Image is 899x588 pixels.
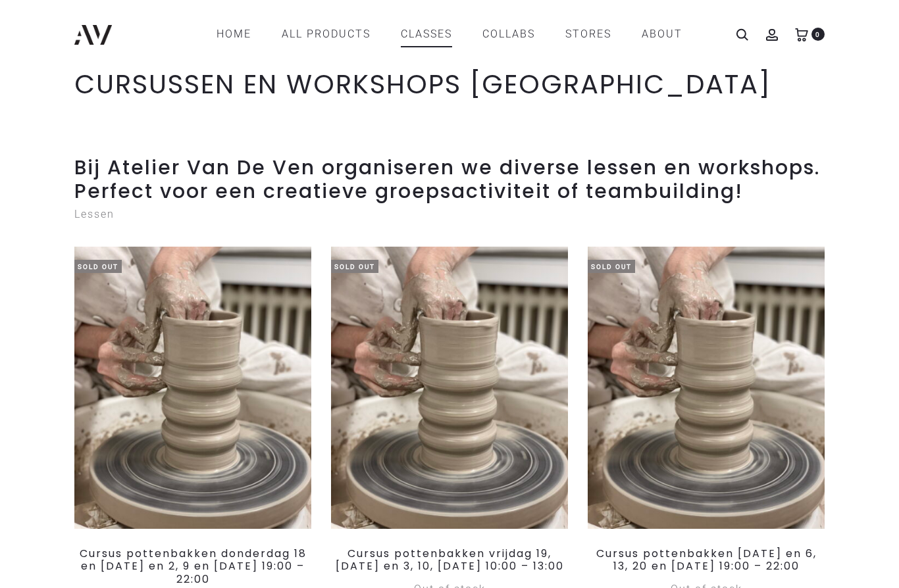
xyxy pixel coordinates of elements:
[74,247,311,529] img: Deelnemer leert keramiek draaien tijdens een les in Rotterdam. Perfect voor beginners en gevorder...
[74,203,825,226] p: Lessen
[588,247,825,529] img: Deelnemer leert keramiek draaien tijdens een les in Rotterdam. Perfect voor beginners en gevorder...
[282,23,371,45] a: All products
[565,23,611,45] a: STORES
[401,23,452,45] a: CLASSES
[331,247,568,529] a: Sold Out
[596,546,817,574] a: Cursus pottenbakken [DATE] en 6, 13, 20 en [DATE] 19:00 – 22:00
[80,546,307,586] a: Cursus pottenbakken donderdag 18 en [DATE] en 2, 9 en [DATE] 19:00 – 22:00
[74,156,825,203] h2: Bij Atelier Van De Ven organiseren we diverse lessen en workshops. Perfect voor een creatieve gro...
[217,23,251,45] a: Home
[331,260,378,273] span: Sold Out
[795,28,808,40] a: 0
[482,23,535,45] a: COLLABS
[74,247,311,529] a: Sold Out
[74,68,825,100] h1: CURSUSSEN EN WORKSHOPS [GEOGRAPHIC_DATA]
[811,28,825,41] span: 0
[74,260,122,273] span: Sold Out
[588,260,635,273] span: Sold Out
[336,546,564,574] a: Cursus pottenbakken vrijdag 19, [DATE] en 3, 10, [DATE] 10:00 – 13:00
[642,23,682,45] a: ABOUT
[331,247,568,529] img: Deelnemer leert keramiek draaien tijdens een les in Rotterdam. Perfect voor beginners en gevorder...
[588,247,825,529] a: Sold Out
